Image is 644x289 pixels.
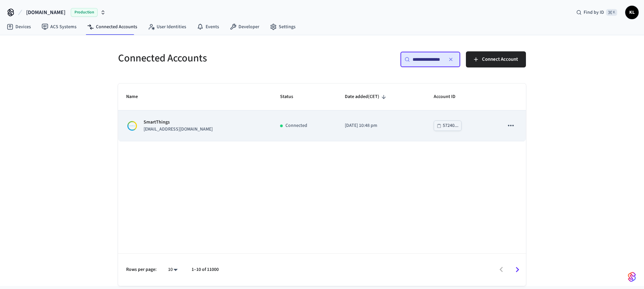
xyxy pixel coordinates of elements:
[345,92,388,102] span: Date added(CET)
[628,272,636,282] img: SeamLogoGradient.69752ec5.svg
[118,84,526,141] table: sticky table
[571,6,623,18] div: Find by ID⌘ K
[143,21,192,33] a: User Identities
[192,21,224,33] a: Events
[192,266,219,273] p: 1–10 of 11000
[285,122,307,129] p: Connected
[606,9,617,16] span: ⌘ K
[144,126,213,133] p: [EMAIL_ADDRESS][DOMAIN_NAME]
[71,8,98,17] span: Production
[434,121,462,131] button: 57240...
[434,92,464,102] span: Account ID
[144,119,213,126] p: SmartThings
[82,21,143,33] a: Connected Accounts
[26,8,65,16] span: [DOMAIN_NAME]
[224,21,265,33] a: Developer
[509,262,525,278] button: Go to next page
[584,9,604,16] span: Find by ID
[482,55,518,64] span: Connect Account
[36,21,82,33] a: ACS Systems
[626,6,638,18] span: KL
[443,122,459,130] div: 57240...
[165,265,181,275] div: 10
[466,51,526,67] button: Connect Account
[625,6,639,19] button: KL
[118,51,318,65] h5: Connected Accounts
[126,266,157,273] p: Rows per page:
[345,122,418,129] p: [DATE] 10:48 pm
[265,21,301,33] a: Settings
[280,92,302,102] span: Status
[126,120,138,132] img: Smartthings Logo, Square
[126,92,147,102] span: Name
[1,21,36,33] a: Devices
